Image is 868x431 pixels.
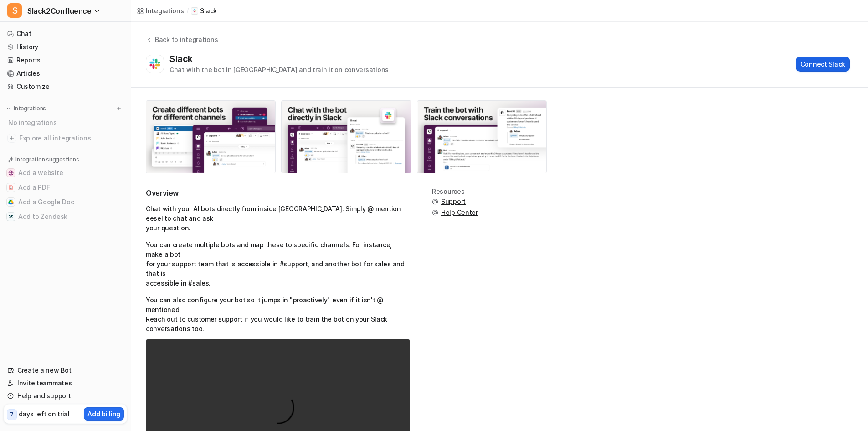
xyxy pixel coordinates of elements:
img: support.svg [432,209,438,216]
a: Explore all integrations [4,132,127,145]
div: Back to integrations [152,35,218,44]
p: You can also configure your bot so it jumps in "proactively" even if it isn't @ mentioned. Reach ... [146,295,410,333]
span: S [7,3,22,18]
p: Integration suggestions [15,156,79,164]
div: Slack [169,53,196,64]
span: Help Center [441,208,478,217]
div: Chat with the bot in [GEOGRAPHIC_DATA] and train it on conversations [169,65,389,74]
button: Back to integrations [146,35,218,53]
a: Chat [4,27,127,40]
a: History [4,41,127,53]
span: Support [441,197,466,206]
button: Integrations [4,104,49,113]
div: No integrations [5,115,127,130]
a: Customize [4,80,127,93]
a: Create a new Bot [4,364,127,377]
p: You can create multiple bots and map these to specific channels. For instance, make a bot for you... [146,240,410,288]
button: Add billing [84,407,124,421]
img: menu_add.svg [116,105,122,112]
button: Help Center [432,208,478,217]
p: Integrations [14,105,46,112]
img: expand menu [5,105,12,112]
button: Support [432,197,478,206]
h2: Overview [146,188,410,198]
button: Connect Slack [796,57,850,72]
img: Add to Zendesk [8,214,14,219]
img: support.svg [432,198,438,205]
p: Add billing [87,409,120,419]
div: Integrations [146,6,184,16]
a: Reports [4,54,127,67]
span: / [187,7,189,15]
a: Slack iconSlack [191,6,217,16]
p: days left on trial [19,409,70,419]
a: Invite teammates [4,377,127,389]
span: Explore all integrations [19,131,123,145]
a: Articles [4,67,127,80]
button: Add a PDFAdd a PDF [4,180,127,195]
p: Chat with your AI bots directly from inside [GEOGRAPHIC_DATA]. Simply @ mention eesel to chat and... [146,204,410,233]
img: Add a website [8,170,14,176]
img: explore all integrations [7,134,16,143]
img: Add a Google Doc [8,199,14,205]
span: Slack2Confluence [27,5,92,17]
div: Resources [432,188,478,195]
a: Help and support [4,389,127,402]
a: Integrations [137,6,184,16]
p: Slack [200,6,217,16]
button: Add a websiteAdd a website [4,166,127,180]
p: 7 [10,410,14,419]
img: Slack icon [192,8,197,14]
img: Add a PDF [8,185,14,190]
button: Add to ZendeskAdd to Zendesk [4,209,127,224]
img: Slack logo [148,56,162,72]
button: Add a Google DocAdd a Google Doc [4,195,127,209]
